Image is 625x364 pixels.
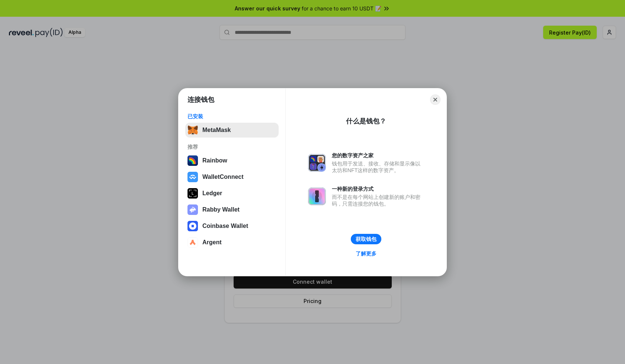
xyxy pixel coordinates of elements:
[185,123,279,138] button: MetaMask
[187,172,198,182] img: svg+xml,%3Csvg%20width%3D%2228%22%20height%3D%2228%22%20viewBox%3D%220%200%2028%2028%22%20fill%3D...
[332,194,424,207] div: 而不是在每个网站上创建新的账户和密码，只需连接您的钱包。
[187,188,198,199] img: svg+xml,%3Csvg%20xmlns%3D%22http%3A%2F%2Fwww.w3.org%2F2000%2Fsvg%22%20width%3D%2228%22%20height%3...
[202,174,244,180] div: WalletConnect
[351,234,381,244] button: 获取钱包
[187,221,198,231] img: svg+xml,%3Csvg%20width%3D%2228%22%20height%3D%2228%22%20viewBox%3D%220%200%2028%2028%22%20fill%3D...
[356,250,376,257] div: 了解更多
[185,170,279,184] button: WalletConnect
[185,202,279,217] button: Rabby Wallet
[346,117,386,126] div: 什么是钱包？
[202,239,222,246] div: Argent
[430,94,440,105] button: Close
[185,153,279,168] button: Rainbow
[308,187,326,205] img: svg+xml,%3Csvg%20xmlns%3D%22http%3A%2F%2Fwww.w3.org%2F2000%2Fsvg%22%20fill%3D%22none%22%20viewBox...
[187,144,276,150] div: 推荐
[185,186,279,201] button: Ledger
[332,186,424,192] div: 一种新的登录方式
[351,249,381,258] a: 了解更多
[187,155,198,166] img: svg+xml,%3Csvg%20width%3D%22120%22%20height%3D%22120%22%20viewBox%3D%220%200%20120%20120%22%20fil...
[185,235,279,250] button: Argent
[187,204,198,215] img: svg+xml,%3Csvg%20xmlns%3D%22http%3A%2F%2Fwww.w3.org%2F2000%2Fsvg%22%20fill%3D%22none%22%20viewBox...
[332,160,424,174] div: 钱包用于发送、接收、存储和显示像以太坊和NFT这样的数字资产。
[202,223,248,229] div: Coinbase Wallet
[187,95,214,104] h1: 连接钱包
[187,237,198,248] img: svg+xml,%3Csvg%20width%3D%2228%22%20height%3D%2228%22%20viewBox%3D%220%200%2028%2028%22%20fill%3D...
[356,236,376,242] div: 获取钱包
[202,127,231,133] div: MetaMask
[187,125,198,135] img: svg+xml,%3Csvg%20fill%3D%22none%22%20height%3D%2233%22%20viewBox%3D%220%200%2035%2033%22%20width%...
[202,190,222,197] div: Ledger
[185,219,279,233] button: Coinbase Wallet
[332,152,424,159] div: 您的数字资产之家
[187,113,276,120] div: 已安装
[202,206,240,213] div: Rabby Wallet
[202,157,227,164] div: Rainbow
[308,154,326,172] img: svg+xml,%3Csvg%20xmlns%3D%22http%3A%2F%2Fwww.w3.org%2F2000%2Fsvg%22%20fill%3D%22none%22%20viewBox...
